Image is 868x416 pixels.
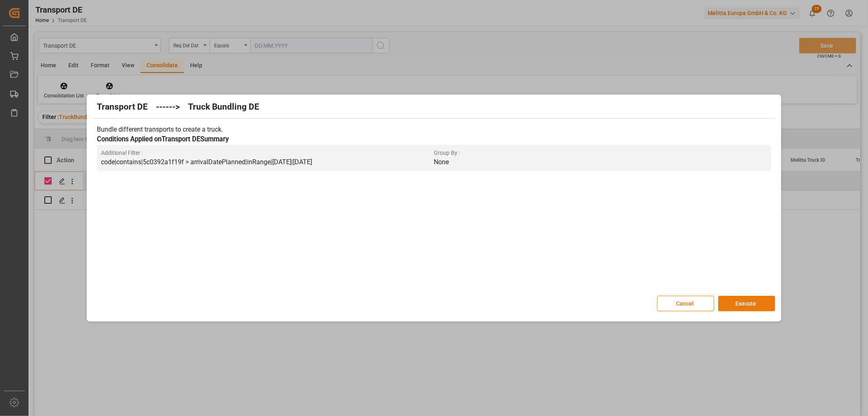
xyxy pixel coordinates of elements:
[434,157,767,167] p: None
[97,134,771,145] h3: Conditions Applied on Transport DE Summary
[97,101,148,114] h2: Transport DE
[188,101,259,114] h2: Truck Bundling DE
[156,101,180,114] h2: ------>
[657,296,714,311] button: Cancel
[718,296,775,311] button: Execute
[97,125,771,134] p: Bundle different transports to create a truck.
[101,157,434,167] p: code|contains|5c0392a1f19f > arrivalDatePlanned|inRange|[DATE]|[DATE]
[434,149,767,157] span: Group By :
[101,149,434,157] span: Additional Filter :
